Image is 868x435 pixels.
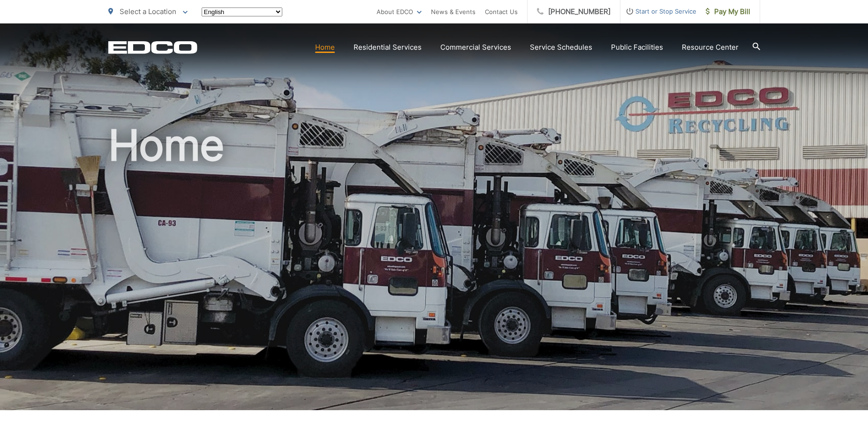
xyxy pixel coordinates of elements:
[706,6,750,17] span: Pay My Bill
[530,42,592,53] a: Service Schedules
[108,41,197,54] a: EDCD logo. Return to the homepage.
[611,42,663,53] a: Public Facilities
[108,122,760,419] h1: Home
[485,6,518,17] a: Contact Us
[315,42,335,53] a: Home
[440,42,511,53] a: Commercial Services
[202,7,282,16] select: Select a language
[120,7,176,16] span: Select a Location
[354,42,422,53] a: Residential Services
[682,42,739,53] a: Resource Center
[377,6,422,17] a: About EDCO
[431,6,476,17] a: News & Events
